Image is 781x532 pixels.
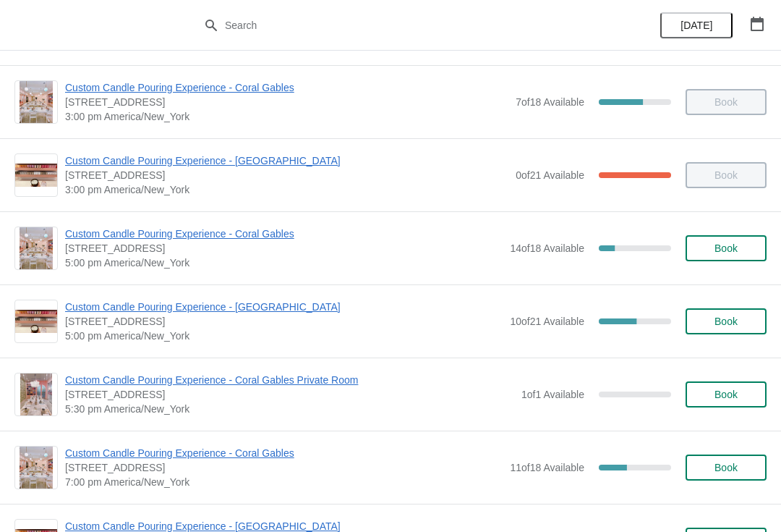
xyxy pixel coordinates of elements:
[65,300,503,314] span: Custom Candle Pouring Experience - [GEOGRAPHIC_DATA]
[65,80,508,95] span: Custom Candle Pouring Experience - Coral Gables
[510,242,584,254] span: 14 of 18 Available
[15,164,57,187] img: Custom Candle Pouring Experience - Fort Lauderdale | 914 East Las Olas Boulevard, Fort Lauderdale...
[516,169,584,181] span: 0 of 21 Available
[516,96,584,108] span: 7 of 18 Available
[65,153,508,168] span: Custom Candle Pouring Experience - [GEOGRAPHIC_DATA]
[714,242,738,254] span: Book
[15,310,57,334] img: Custom Candle Pouring Experience - Fort Lauderdale | 914 East Las Olas Boulevard, Fort Lauderdale...
[65,182,508,197] span: 3:00 pm America/New_York
[65,256,503,270] span: 5:00 pm America/New_York
[65,475,503,489] span: 7:00 pm America/New_York
[65,314,503,329] span: [STREET_ADDRESS]
[686,308,767,334] button: Book
[510,462,584,473] span: 11 of 18 Available
[521,389,584,400] span: 1 of 1 Available
[65,95,508,109] span: [STREET_ADDRESS]
[686,381,767,408] button: Book
[224,12,586,38] input: Search
[686,235,767,261] button: Book
[20,227,54,269] img: Custom Candle Pouring Experience - Coral Gables | 154 Giralda Avenue, Coral Gables, FL, USA | 5:0...
[65,446,503,460] span: Custom Candle Pouring Experience - Coral Gables
[680,20,712,31] span: [DATE]
[714,462,738,473] span: Book
[65,402,514,416] span: 5:30 pm America/New_York
[65,109,508,124] span: 3:00 pm America/New_York
[65,227,503,241] span: Custom Candle Pouring Experience - Coral Gables
[510,316,584,327] span: 10 of 21 Available
[65,168,508,182] span: [STREET_ADDRESS]
[714,316,738,327] span: Book
[65,460,503,475] span: [STREET_ADDRESS]
[686,455,767,481] button: Book
[65,329,503,343] span: 5:00 pm America/New_York
[714,389,738,400] span: Book
[65,241,503,256] span: [STREET_ADDRESS]
[20,81,54,123] img: Custom Candle Pouring Experience - Coral Gables | 154 Giralda Avenue, Coral Gables, FL, USA | 3:0...
[65,373,514,387] span: Custom Candle Pouring Experience - Coral Gables Private Room
[660,12,733,38] button: [DATE]
[65,387,514,402] span: [STREET_ADDRESS]
[20,447,54,489] img: Custom Candle Pouring Experience - Coral Gables | 154 Giralda Avenue, Coral Gables, FL, USA | 7:0...
[20,373,52,415] img: Custom Candle Pouring Experience - Coral Gables Private Room | 154 Giralda Avenue, Coral Gables, ...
